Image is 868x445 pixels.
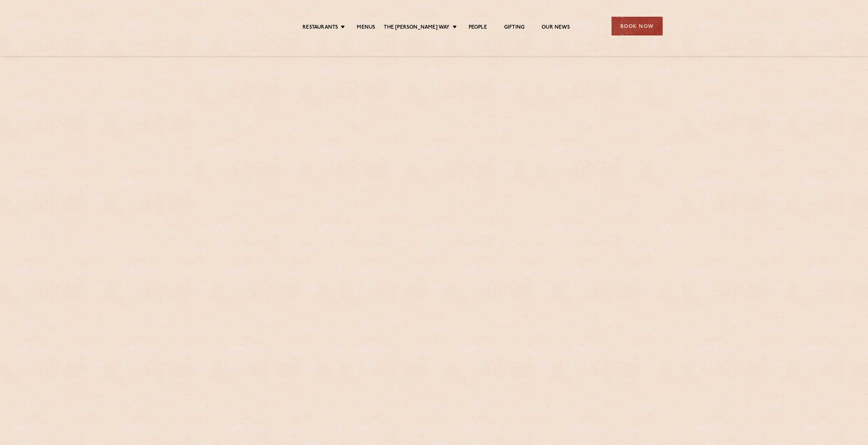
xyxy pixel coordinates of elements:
[303,24,338,32] a: Restaurants
[542,24,570,32] a: Our News
[612,17,663,35] div: Book Now
[384,24,450,32] a: The [PERSON_NAME] Way
[206,6,265,46] img: svg%3E
[357,24,375,32] a: Menus
[469,24,487,32] a: People
[504,24,525,32] a: Gifting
